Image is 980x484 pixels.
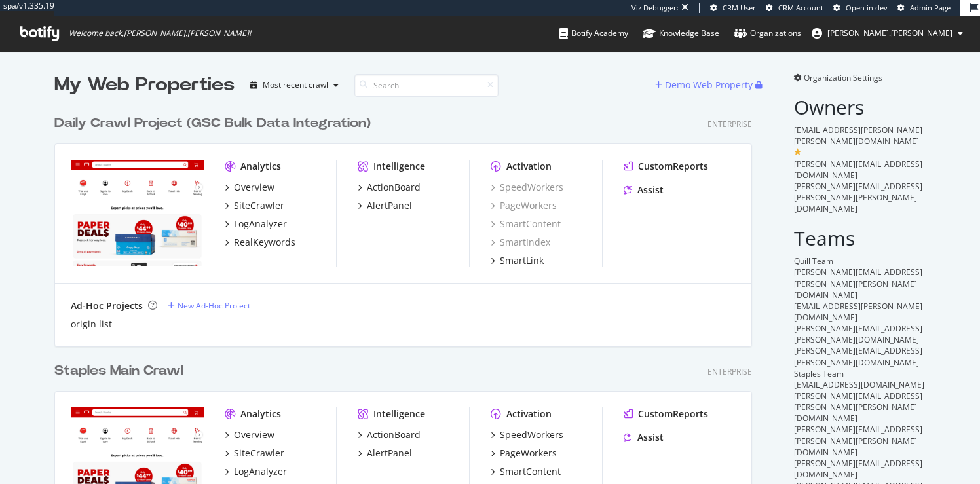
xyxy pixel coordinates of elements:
a: Open in dev [833,3,888,13]
a: Demo Web Property [655,79,755,90]
span: [EMAIL_ADDRESS][PERSON_NAME][DOMAIN_NAME] [794,301,922,323]
span: [EMAIL_ADDRESS][DOMAIN_NAME] [794,379,924,390]
div: AlertPanel [367,199,412,212]
div: SmartContent [500,465,561,478]
div: Organizations [734,27,801,40]
button: Demo Web Property [655,75,755,96]
a: Knowledge Base [643,16,719,51]
a: SiteCrawler [225,199,284,212]
a: Overview [225,181,274,194]
button: [PERSON_NAME].[PERSON_NAME] [801,23,973,44]
a: ActionBoard [358,181,421,194]
span: scott.laughlin [827,28,952,39]
span: Organization Settings [804,72,882,83]
a: Staples Main Crawl [54,362,189,381]
a: LogAnalyzer [225,217,287,231]
div: Assist [637,431,664,444]
a: Botify Academy [559,16,628,51]
div: Intelligence [373,407,425,420]
button: Most recent crawl [245,75,344,96]
a: AlertPanel [358,447,412,460]
a: origin list [71,318,112,331]
div: Activation [506,407,552,420]
div: Quill Team [794,255,926,267]
div: Botify Academy [559,27,628,40]
span: [PERSON_NAME][EMAIL_ADDRESS][PERSON_NAME][PERSON_NAME][DOMAIN_NAME] [794,267,922,300]
a: PageWorkers [491,447,557,460]
span: [PERSON_NAME][EMAIL_ADDRESS][PERSON_NAME][DOMAIN_NAME] [794,323,922,345]
a: ActionBoard [358,428,421,441]
img: staples.com [71,160,204,266]
div: Knowledge Base [643,27,719,40]
div: RealKeywords [234,236,295,249]
a: New Ad-Hoc Project [168,300,250,311]
a: CRM User [710,3,756,13]
div: Daily Crawl Project (GSC Bulk Data Integration) [54,114,371,133]
a: Overview [225,428,274,441]
a: SpeedWorkers [491,181,563,194]
span: Welcome back, [PERSON_NAME].[PERSON_NAME] ! [69,28,251,39]
div: LogAnalyzer [234,217,287,231]
div: Analytics [240,407,281,420]
span: CRM User [723,3,756,12]
a: SiteCrawler [225,447,284,460]
a: Admin Page [897,3,951,13]
a: CRM Account [766,3,823,13]
div: PageWorkers [500,447,557,460]
a: SmartIndex [491,236,550,249]
div: Most recent crawl [263,81,328,89]
a: Daily Crawl Project (GSC Bulk Data Integration) [54,114,376,133]
div: Overview [234,428,274,441]
div: Enterprise [707,366,752,377]
div: Assist [637,183,664,196]
div: SiteCrawler [234,199,284,212]
input: Search [354,74,499,97]
a: AlertPanel [358,199,412,212]
h2: Owners [794,96,926,118]
a: CustomReports [624,160,708,173]
div: ActionBoard [367,181,421,194]
span: [PERSON_NAME][EMAIL_ADDRESS][PERSON_NAME][PERSON_NAME][DOMAIN_NAME] [794,181,922,214]
div: SmartLink [500,254,544,267]
div: Analytics [240,160,281,173]
div: Staples Main Crawl [54,362,183,381]
a: RealKeywords [225,236,295,249]
span: [PERSON_NAME][EMAIL_ADDRESS][PERSON_NAME][PERSON_NAME][DOMAIN_NAME] [794,424,922,457]
div: Staples Team [794,368,926,379]
div: Viz Debugger: [631,3,679,13]
a: Assist [624,183,664,196]
div: SiteCrawler [234,447,284,460]
a: SmartContent [491,465,561,478]
span: [PERSON_NAME][EMAIL_ADDRESS][PERSON_NAME][DOMAIN_NAME] [794,345,922,367]
div: Enterprise [707,119,752,130]
a: SmartLink [491,254,544,267]
a: PageWorkers [491,199,557,212]
span: Admin Page [910,3,951,12]
div: My Web Properties [54,72,235,98]
div: ActionBoard [367,428,421,441]
a: Assist [624,431,664,444]
a: CustomReports [624,407,708,420]
div: Intelligence [373,160,425,173]
div: Overview [234,181,274,194]
div: SpeedWorkers [500,428,563,441]
span: [PERSON_NAME][EMAIL_ADDRESS][DOMAIN_NAME] [794,158,922,181]
a: SmartContent [491,217,561,231]
div: Activation [506,160,552,173]
div: LogAnalyzer [234,465,287,478]
a: SpeedWorkers [491,428,563,441]
span: [PERSON_NAME][EMAIL_ADDRESS][DOMAIN_NAME] [794,458,922,480]
span: [EMAIL_ADDRESS][PERSON_NAME][PERSON_NAME][DOMAIN_NAME] [794,124,922,147]
span: [PERSON_NAME][EMAIL_ADDRESS][PERSON_NAME][PERSON_NAME][DOMAIN_NAME] [794,390,922,424]
span: Open in dev [846,3,888,12]
div: Ad-Hoc Projects [71,299,143,312]
a: LogAnalyzer [225,465,287,478]
div: CustomReports [638,160,708,173]
div: AlertPanel [367,447,412,460]
a: Organizations [734,16,801,51]
span: CRM Account [778,3,823,12]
